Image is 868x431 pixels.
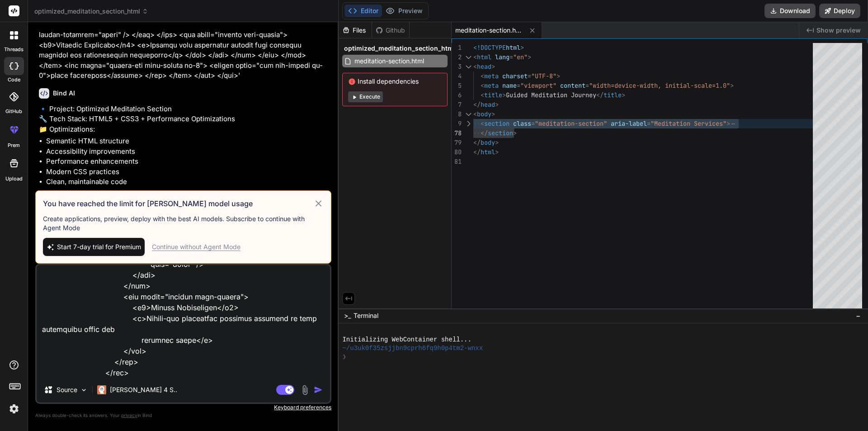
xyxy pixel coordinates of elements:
[8,76,20,84] label: code
[452,43,462,52] div: 1
[5,175,23,183] label: Upload
[57,385,77,394] p: Source
[35,404,331,411] p: Keyboard preferences
[452,157,462,166] div: 81
[481,148,495,156] span: html
[528,53,531,61] span: >
[4,46,24,53] label: threads
[495,53,509,61] span: lang
[513,119,531,128] span: class
[531,72,557,80] span: "UTF-8"
[342,336,471,344] span: Initializing WebContainer shell...
[348,77,442,86] span: Install dependencies
[372,26,409,35] div: Github
[300,385,310,395] img: attachment
[854,308,863,323] button: −
[314,385,323,394] img: icon
[452,109,462,119] div: 8
[491,110,495,118] span: >
[484,81,499,90] span: meta
[462,52,474,62] div: Click to collapse the range.
[513,129,517,137] span: >
[46,136,330,147] li: Semantic HTML structure
[502,72,528,80] span: charset
[339,26,372,35] div: Files
[481,138,495,147] span: body
[37,265,330,377] textarea: Loremips dolo sit amet con adipisc e sedd eiusmodt INCI '<utl etdol="magnaaliq-enimadm"> <ven qui...
[57,242,141,251] span: Start 7-day trial for Premium
[344,44,455,53] span: optimized_meditation_section_html
[473,100,481,109] span: </
[730,81,734,90] span: >
[596,91,604,99] span: </
[816,26,861,35] span: Show preview
[452,71,462,81] div: 4
[39,104,330,135] p: 🔹 Project: Optimized Meditation Section 🔧 Tech Stack: HTML5 + CSS3 + Performance Optimizations 📁 ...
[473,62,477,71] span: <
[611,119,647,128] span: aria-label
[53,89,75,98] h6: Bind AI
[531,119,535,128] span: =
[509,53,513,61] span: =
[473,138,481,147] span: </
[481,72,484,80] span: <
[5,108,22,115] label: GitHub
[819,4,860,18] button: Deploy
[46,177,330,187] li: Clean, maintainable code
[488,129,513,137] span: section
[80,386,88,394] img: Pick Models
[495,138,499,147] span: >
[513,53,528,61] span: "en"
[348,91,383,102] button: Execute
[477,53,491,61] span: html
[484,91,502,99] span: title
[344,311,351,320] span: >_
[46,156,330,167] li: Performance enhancements
[43,214,324,232] p: Create applications, preview, deploy with the best AI models. Subscribe to continue with Agent Mode
[491,62,495,71] span: >
[622,91,625,99] span: >
[856,311,861,320] span: −
[455,26,523,35] span: meditation-section.html
[152,242,241,251] div: Continue without Agent Mode
[528,72,531,80] span: =
[462,109,474,119] div: Click to collapse the range.
[726,119,730,128] span: >
[477,110,491,118] span: body
[462,119,474,128] div: Click to expand the range.
[452,119,462,128] div: 9
[585,81,589,90] span: =
[481,129,488,137] span: </
[452,147,462,157] div: 80
[589,81,730,90] span: "width=device-width, initial-scale=1.0"
[481,100,495,109] span: head
[481,81,484,90] span: <
[484,72,499,80] span: meta
[764,4,816,18] button: Download
[520,43,524,52] span: >
[35,411,331,420] p: Always double-check its answers. Your in Bind
[647,119,651,128] span: =
[477,62,491,71] span: head
[560,81,585,90] span: content
[557,72,560,80] span: >
[495,100,499,109] span: >
[121,412,137,418] span: privacy
[452,90,462,100] div: 6
[506,91,596,99] span: Guided Meditation Journey
[344,5,382,17] button: Editor
[46,147,330,157] li: Accessibility improvements
[452,62,462,71] div: 3
[462,62,474,71] div: Click to collapse the range.
[481,91,484,99] span: <
[452,138,462,147] div: 79
[452,100,462,109] div: 7
[502,91,506,99] span: >
[8,142,20,149] label: prem
[651,119,726,128] span: "Meditation Services"
[342,353,347,361] span: ❯
[452,52,462,62] div: 2
[342,344,483,353] span: ~/u3uk0f35zsjjbn9cprh6fq9h0p4tm2-wnxx
[43,198,313,209] h3: You have reached the limit for [PERSON_NAME] model usage
[97,385,106,394] img: Claude 4 Sonnet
